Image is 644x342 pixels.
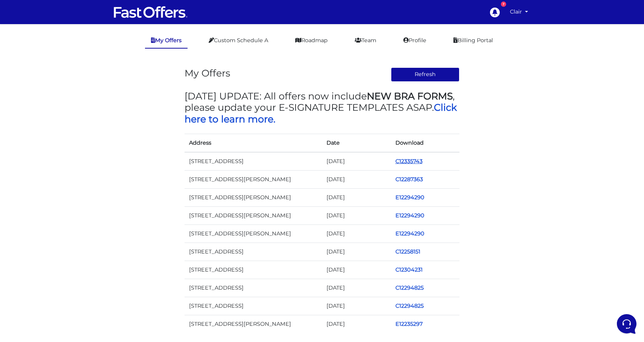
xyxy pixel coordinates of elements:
td: [DATE] [322,279,391,297]
td: [DATE] [322,206,391,224]
button: Messages [52,242,99,259]
a: C12287363 [395,176,423,183]
td: [DATE] [322,315,391,333]
th: Date [322,134,391,152]
button: Start a Conversation [12,75,139,90]
th: Address [185,134,322,152]
td: [STREET_ADDRESS] [185,243,322,261]
td: [DATE] [322,243,391,261]
h3: [DATE] UPDATE: All offers now include , please update your E-SIGNATURE TEMPLATES ASAP. [185,90,459,125]
td: [DATE] [322,224,391,243]
a: C12294825 [395,284,424,291]
td: [STREET_ADDRESS] [185,152,322,171]
h2: Hello [PERSON_NAME] 👋 [6,6,127,30]
button: Help [98,242,145,259]
td: [DATE] [322,261,391,279]
span: Find an Answer [12,105,51,111]
p: Help [117,252,127,259]
td: [DATE] [322,170,391,188]
button: Home [6,242,52,259]
p: Messages [65,252,86,259]
td: [STREET_ADDRESS][PERSON_NAME] [185,315,322,333]
td: [STREET_ADDRESS][PERSON_NAME] [185,206,322,224]
span: Start a Conversation [54,80,105,86]
a: Billing Portal [447,33,499,48]
a: Click here to learn more. [185,102,457,124]
a: Roadmap [289,33,334,48]
td: [STREET_ADDRESS] [185,261,322,279]
td: [DATE] [322,297,391,315]
a: E12294290 [395,194,424,201]
input: Search for an Article... [17,122,123,129]
a: C12335743 [395,158,423,165]
a: E12235297 [395,321,423,327]
td: [STREET_ADDRESS] [185,297,322,315]
td: [STREET_ADDRESS][PERSON_NAME] [185,188,322,206]
iframe: Customerly Messenger Launcher [615,313,638,335]
th: Download [391,134,460,152]
div: 7 [501,2,506,7]
button: Refresh [391,67,460,82]
a: Profile [397,33,432,48]
a: C12304231 [395,266,423,273]
td: [STREET_ADDRESS][PERSON_NAME] [185,224,322,243]
a: C12258151 [395,248,420,255]
img: dark [12,54,27,69]
a: C12294825 [395,302,424,309]
a: Team [349,33,382,48]
p: Home [23,252,35,259]
td: [DATE] [322,152,391,171]
a: My Offers [145,33,188,49]
span: Your Conversations [12,42,61,48]
a: Clair [507,5,531,19]
a: Open Help Center [94,105,139,111]
a: 7 [486,3,503,21]
td: [STREET_ADDRESS][PERSON_NAME] [185,170,322,188]
strong: NEW BRA FORMS [367,90,453,102]
a: E12294290 [395,212,424,219]
a: E12294290 [395,230,424,237]
a: Custom Schedule A [203,33,274,48]
td: [DATE] [322,188,391,206]
img: dark [24,54,39,69]
a: See all [122,42,139,48]
h3: My Offers [185,67,230,79]
td: [STREET_ADDRESS] [185,279,322,297]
